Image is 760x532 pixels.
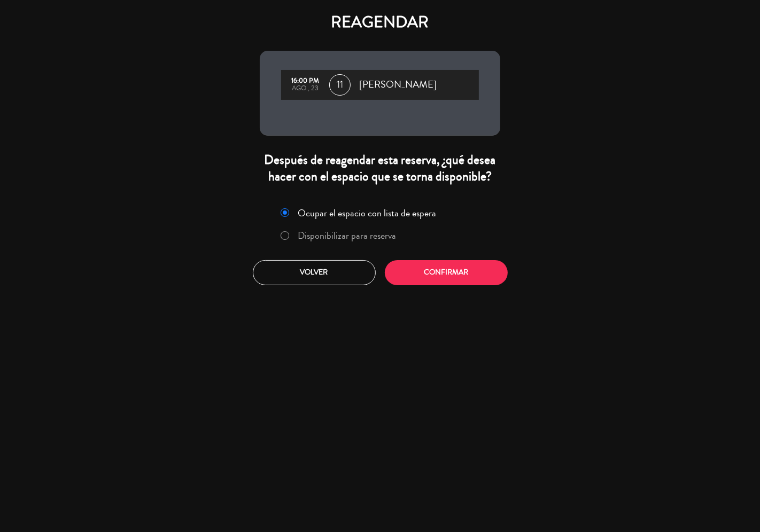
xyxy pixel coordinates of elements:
[329,74,351,96] span: 11
[385,260,508,285] button: Confirmar
[298,208,437,218] label: Ocupar el espacio con lista de espera
[359,77,437,93] span: [PERSON_NAME]
[260,152,500,185] div: Después de reagendar esta reserva, ¿qué desea hacer con el espacio que se torna disponible?
[286,85,324,92] div: ago., 23
[260,13,500,32] h4: REAGENDAR
[253,260,376,285] button: Volver
[298,231,397,240] label: Disponibilizar para reserva
[286,77,324,85] div: 16:00 PM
